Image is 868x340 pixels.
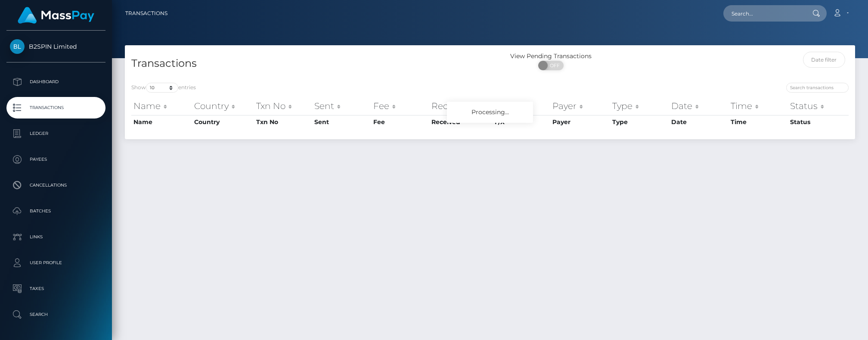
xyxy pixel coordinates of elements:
p: Transactions [10,101,102,114]
th: Status [788,97,849,115]
img: B2SPIN Limited [10,39,25,54]
p: Dashboard [10,75,102,88]
a: Search [6,304,105,325]
a: Taxes [6,278,105,299]
th: Date [669,97,728,115]
th: Received [429,115,493,129]
th: Type [610,115,669,129]
th: Fee [371,115,429,129]
a: Transactions [125,4,167,22]
th: Type [610,97,669,115]
a: Batches [6,200,105,222]
th: Payer [550,115,610,129]
input: Date filter [803,52,846,68]
img: MassPay Logo [18,7,94,24]
p: Payees [10,153,102,166]
a: Ledger [6,123,105,144]
p: User Profile [10,256,102,269]
p: Cancellations [10,179,102,192]
th: Received [429,97,493,115]
a: Links [6,226,105,248]
a: Cancellations [6,175,105,196]
select: Showentries [146,83,178,93]
label: Show entries [131,83,196,93]
th: Time [728,115,788,129]
a: User Profile [6,252,105,274]
th: Payer [550,97,610,115]
p: Links [10,231,102,243]
span: B2SPIN Limited [6,43,105,50]
a: Payees [6,149,105,170]
div: Processing... [447,102,533,123]
th: Country [192,97,254,115]
th: Txn No [254,115,312,129]
a: Transactions [6,97,105,119]
span: OFF [543,61,564,70]
input: Search... [723,5,804,22]
input: Search transactions [786,83,849,93]
a: Dashboard [6,71,105,93]
th: Txn No [254,97,312,115]
p: Taxes [10,282,102,295]
th: Sent [312,97,371,115]
p: Ledger [10,127,102,140]
h4: Transactions [131,56,484,71]
th: F/X [493,97,550,115]
th: Name [131,97,192,115]
div: View Pending Transactions [490,52,612,61]
th: Country [192,115,254,129]
th: Time [728,97,788,115]
p: Batches [10,205,102,218]
th: Sent [312,115,371,129]
th: Name [131,115,192,129]
p: Search [10,308,102,321]
th: Fee [371,97,429,115]
th: Date [669,115,728,129]
th: Status [788,115,849,129]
